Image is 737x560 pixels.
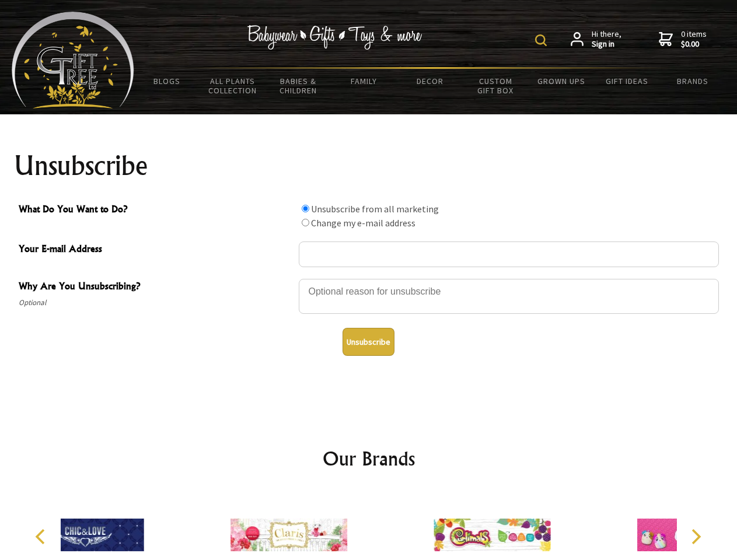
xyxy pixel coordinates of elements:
span: Why Are You Unsubscribing? [19,279,293,296]
input: What Do You Want to Do? [302,219,309,226]
a: 0 items$0.00 [659,29,707,50]
button: Next [683,524,708,549]
img: Babyware - Gifts - Toys and more... [12,12,134,108]
a: Gift Ideas [594,69,660,93]
span: Optional [19,296,293,310]
button: Previous [29,524,55,549]
strong: Sign in [592,39,621,50]
img: product search [535,34,547,46]
input: Your E-mail Address [299,242,719,267]
a: Family [331,69,397,93]
input: What Do You Want to Do? [302,205,309,212]
a: BLOGS [134,69,200,93]
button: Unsubscribe [343,328,394,356]
label: Change my e-mail address [311,217,415,229]
a: All Plants Collection [200,69,266,103]
span: 0 items [681,29,707,50]
strong: $0.00 [681,39,707,50]
a: Hi there,Sign in [571,29,621,50]
img: Babywear - Gifts - Toys & more [247,25,422,50]
a: Brands [660,69,726,93]
h1: Unsubscribe [14,152,724,180]
label: Unsubscribe from all marketing [311,203,439,215]
h2: Our Brands [23,444,714,473]
span: Hi there, [592,29,621,50]
a: Babies & Children [266,69,331,103]
a: Grown Ups [528,69,594,93]
span: What Do You Want to Do? [19,202,293,219]
textarea: Why Are You Unsubscribing? [299,279,719,314]
span: Your E-mail Address [19,242,293,258]
a: Decor [397,69,463,93]
a: Custom Gift Box [463,69,529,103]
